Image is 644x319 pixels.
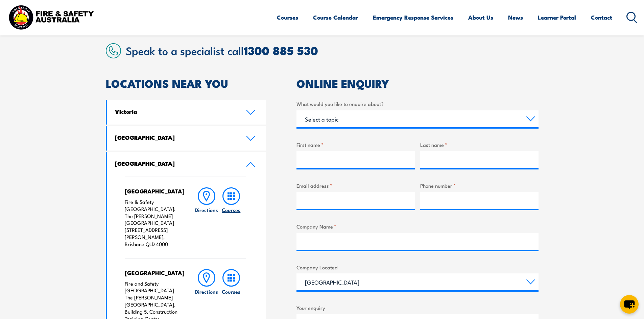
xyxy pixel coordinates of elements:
[296,78,539,88] h2: ONLINE ENQUIRY
[115,134,236,141] h4: [GEOGRAPHIC_DATA]
[125,198,181,248] p: Fire & Safety [GEOGRAPHIC_DATA]: The [PERSON_NAME][GEOGRAPHIC_DATA] [STREET_ADDRESS][PERSON_NAME]...
[591,8,612,26] a: Contact
[420,182,539,189] label: Phone number
[195,288,218,295] h6: Directions
[107,152,266,177] a: [GEOGRAPHIC_DATA]
[195,206,218,213] h6: Directions
[106,78,266,88] h2: LOCATIONS NEAR YOU
[107,100,266,125] a: Victoria
[420,141,539,149] label: Last name
[222,206,240,213] h6: Courses
[194,187,219,248] a: Directions
[222,288,240,295] h6: Courses
[296,222,539,230] label: Company Name
[115,160,236,167] h4: [GEOGRAPHIC_DATA]
[296,304,539,312] label: Your enquiry
[115,108,236,115] h4: Victoria
[538,8,576,26] a: Learner Portal
[508,8,523,26] a: News
[468,8,493,26] a: About Us
[125,269,181,276] h4: [GEOGRAPHIC_DATA]
[126,44,539,56] h2: Speak to a specialist call
[244,41,318,59] a: 1300 885 530
[313,8,358,26] a: Course Calendar
[620,295,639,314] button: chat-button
[125,187,181,195] h4: [GEOGRAPHIC_DATA]
[107,126,266,151] a: [GEOGRAPHIC_DATA]
[296,100,539,108] label: What would you like to enquire about?
[296,263,539,271] label: Company Located
[296,141,415,149] label: First name
[296,182,415,189] label: Email address
[219,187,243,248] a: Courses
[373,8,453,26] a: Emergency Response Services
[277,8,298,26] a: Courses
